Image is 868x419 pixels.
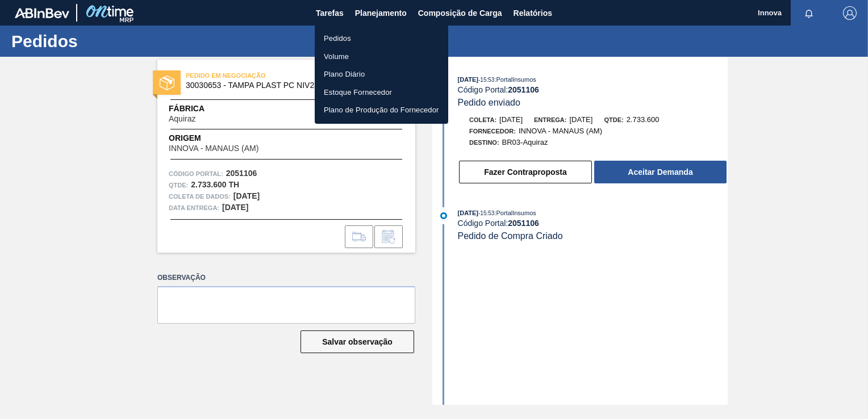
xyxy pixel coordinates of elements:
a: Volume [315,48,448,66]
a: Pedidos [315,30,448,48]
a: Plano Diário [315,65,448,83]
a: Plano de Produção do Fornecedor [315,101,448,119]
a: Estoque Fornecedor [315,83,448,102]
